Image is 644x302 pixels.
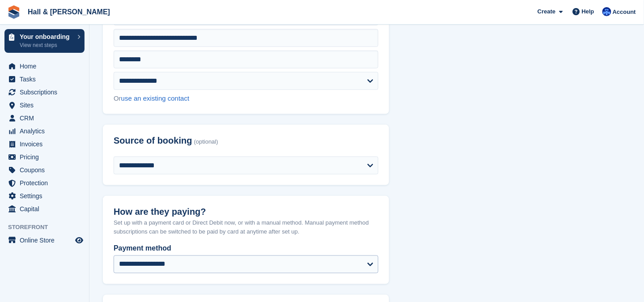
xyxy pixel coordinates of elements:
p: Set up with a payment card or Direct Debit now, or with a manual method. Manual payment method su... [114,218,378,236]
a: menu [4,112,85,124]
a: menu [4,99,85,111]
a: menu [4,138,85,150]
img: Claire Banham [602,7,611,16]
p: Your onboarding [20,34,73,40]
span: Storefront [8,223,89,232]
a: use an existing contact [121,94,190,102]
span: Pricing [20,151,73,163]
span: (optional) [194,139,218,145]
a: menu [4,151,85,163]
span: Capital [20,203,73,215]
a: menu [4,86,85,98]
span: Analytics [20,125,73,137]
a: menu [4,177,85,189]
a: menu [4,164,85,176]
span: Account [613,8,636,17]
h2: How are they paying? [114,207,378,217]
a: menu [4,203,85,215]
span: Subscriptions [20,86,73,98]
a: menu [4,190,85,202]
span: Coupons [20,164,73,176]
span: Settings [20,190,73,202]
span: Create [538,7,555,16]
span: Invoices [20,138,73,150]
span: Protection [20,177,73,189]
span: Source of booking [114,136,192,146]
a: Preview store [74,235,85,246]
span: Home [20,60,73,72]
a: menu [4,234,85,247]
span: Help [582,7,594,16]
div: Or [114,94,378,104]
img: stora-icon-8386f47178a22dfd0bd8f6a31ec36ba5ce8667c1dd55bd0f319d3a0aa187defe.svg [7,5,21,19]
label: Payment method [114,243,378,254]
span: Online Store [20,234,73,247]
a: Hall & [PERSON_NAME] [24,4,114,19]
a: Your onboarding View next steps [4,29,85,53]
p: View next steps [20,41,73,49]
a: menu [4,73,85,85]
a: menu [4,60,85,72]
span: Sites [20,99,73,111]
span: CRM [20,112,73,124]
a: menu [4,125,85,137]
span: Tasks [20,73,73,85]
